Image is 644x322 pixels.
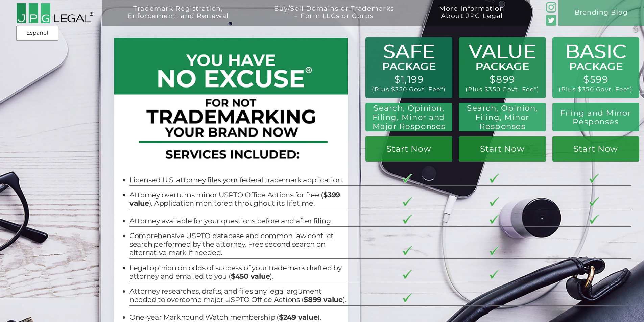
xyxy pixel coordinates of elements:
img: Twitter_Social_Icon_Rounded_Square_Color-mid-green3-90.png [546,15,557,26]
a: Start Now [552,136,639,162]
li: Attorney overturns minor USPTO Office Actions for free ( ). Application monitored throughout its ... [129,191,347,208]
img: checkmark-border-3.png [403,215,412,224]
img: checkmark-border-3.png [403,174,412,183]
li: One-year Markhound Watch membership ( ). [129,313,347,322]
img: checkmark-border-3.png [490,246,499,255]
img: checkmark-border-3.png [490,270,499,279]
img: checkmark-border-3.png [403,197,412,207]
li: Legal opinion on odds of success of your trademark drafted by attorney and emailed to you ( ). [129,264,347,281]
a: Start Now [459,136,546,162]
img: checkmark-border-3.png [490,174,499,183]
img: checkmark-border-3.png [589,174,599,183]
a: More InformationAbout JPG Legal [420,5,524,31]
b: $899 value [304,295,343,304]
li: Licensed U.S. attorney files your federal trademark application. [129,176,347,184]
a: Buy/Sell Domains or Trademarks– Form LLCs or Corps [255,5,413,31]
li: Comprehensive USPTO database and common law conflict search performed by the attorney. Free secon... [129,232,347,257]
h2: Search, Opinion, Filing, Minor Responses [464,104,541,131]
img: checkmark-border-3.png [490,215,499,224]
img: checkmark-border-3.png [403,270,412,279]
a: Start Now [365,136,452,162]
img: glyph-logo_May2016-green3-90.png [546,2,557,13]
li: Attorney researches, drafts, and files any legal argument needed to overcome major USPTO Office A... [129,287,347,304]
img: checkmark-border-3.png [589,215,599,224]
img: checkmark-border-3.png [490,197,499,207]
img: checkmark-border-3.png [403,246,412,255]
b: $249 value [279,313,318,321]
h2: Filing and Minor Responses [557,108,634,126]
a: Trademark Registration,Enforcement, and Renewal [108,5,248,31]
a: Español [18,27,56,39]
img: checkmark-border-3.png [403,293,412,303]
h2: Search, Opinion, Filing, Minor and Major Responses [369,104,449,131]
img: checkmark-border-3.png [589,197,599,207]
img: 2016-logo-black-letters-3-r.png [16,3,94,24]
b: $450 value [231,272,270,280]
li: Attorney available for your questions before and after filing. [129,217,347,225]
b: $399 value [129,191,340,207]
